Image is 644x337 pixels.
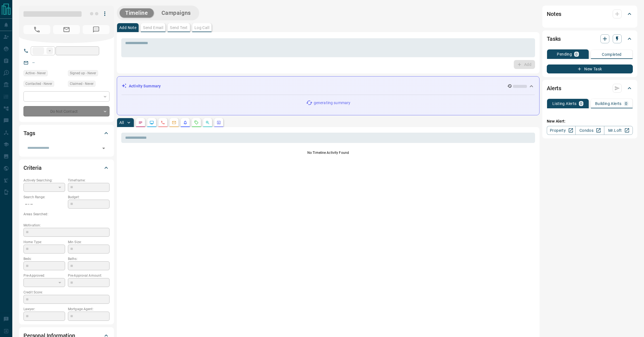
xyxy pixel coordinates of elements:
p: Min Size: [68,240,110,245]
p: Actively Searching: [23,178,65,183]
span: Active - Never [25,70,46,76]
div: Alerts [547,82,633,95]
p: Listing Alerts [552,102,577,106]
span: Contacted - Never [25,81,52,87]
div: Notes [547,7,633,21]
p: -- - -- [23,200,65,209]
svg: Agent Actions [217,120,221,125]
p: Credit Score: [23,290,110,295]
p: 0 [575,52,578,56]
button: New Task [547,64,633,73]
svg: Opportunities [205,120,210,125]
p: Areas Searched: [23,212,110,217]
span: No Email [53,25,80,34]
p: Beds: [23,256,65,261]
p: No Timeline Activity Found [121,150,535,155]
p: Completed [602,52,622,56]
svg: Notes [138,120,143,125]
p: Timeframe: [68,178,110,183]
p: Search Range: [23,195,65,200]
p: Motivation: [23,223,110,228]
div: Tags [23,126,110,140]
svg: Lead Browsing Activity [149,120,154,125]
svg: Requests [194,120,199,125]
p: Budget: [68,195,110,200]
a: Condos [575,126,604,135]
span: Signed up - Never [70,70,96,76]
p: Pre-Approved: [23,273,65,278]
h2: Notes [547,9,561,18]
div: Criteria [23,161,110,175]
div: Do Not Contact [23,106,110,116]
p: Pre-Approval Amount: [68,273,110,278]
h2: Tags [23,129,35,138]
p: generating summary [314,100,350,106]
p: 0 [580,102,582,106]
p: Activity Summary [129,83,161,89]
h2: Alerts [547,84,561,93]
p: Home Type: [23,240,65,245]
p: New Alert: [547,118,633,124]
p: Pending [557,52,572,56]
button: Campaigns [156,8,196,18]
button: Open [100,144,108,152]
h2: Criteria [23,163,42,172]
p: 0 [625,102,627,106]
a: Property [547,126,576,135]
div: Tasks [547,32,633,46]
svg: Emails [172,120,176,125]
span: No Number [23,25,50,34]
p: All [119,121,124,125]
svg: Listing Alerts [183,120,187,125]
p: Building Alerts [595,102,622,106]
p: Add Note [119,26,136,30]
div: Activity Summary [122,81,535,91]
svg: Calls [161,120,165,125]
p: Lawyer: [23,307,65,312]
h2: Tasks [547,34,561,43]
button: Timeline [120,8,154,18]
a: Mr.Loft [604,126,633,135]
span: No Number [83,25,110,34]
p: Mortgage Agent: [68,307,110,312]
a: -- [32,60,35,65]
p: Baths: [68,256,110,261]
span: Claimed - Never [70,81,94,87]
